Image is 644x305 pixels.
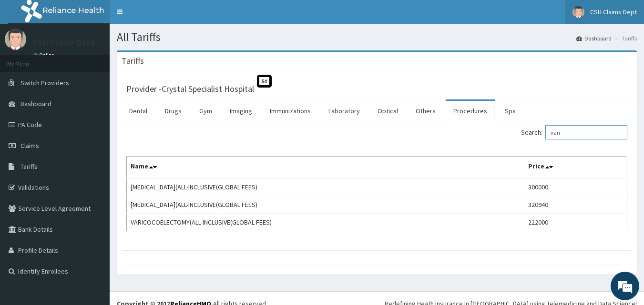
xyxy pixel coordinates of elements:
[5,204,182,237] textarea: Type your message and hit 'Enter'
[408,101,443,121] a: Others
[521,125,627,139] label: Search:
[572,6,584,18] img: User Image
[127,157,524,178] th: Name
[33,39,95,47] p: CSH Claims Dept
[126,85,254,93] h3: Provider - Crystal Specialist Hospital
[545,125,627,139] input: Search:
[192,101,220,121] a: Gym
[262,101,318,121] a: Immunizations
[157,101,189,121] a: Drugs
[20,99,51,108] span: Dashboard
[321,101,368,121] a: Laboratory
[122,57,144,65] h3: Tariffs
[524,214,627,231] td: 222000
[122,101,155,121] a: Dental
[117,31,637,43] h1: All Tariffs
[50,53,160,66] div: Chat with us now
[20,162,38,171] span: Tariffs
[33,52,56,59] a: Online
[222,101,260,121] a: Imaging
[524,157,627,178] th: Price
[20,79,69,87] span: Switch Providers
[370,101,406,121] a: Optical
[524,178,627,196] td: 300000
[497,101,523,121] a: Spa
[18,48,39,71] img: d_794563401_company_1708531726252_794563401
[446,101,495,121] a: Procedures
[127,178,524,196] td: [MEDICAL_DATA](ALL-INCLUSIVE(GLOBAL FEES)
[127,196,524,214] td: [MEDICAL_DATA](ALL-INCLUSIVE(GLOBAL FEES)
[5,29,26,50] img: User Image
[55,92,132,188] span: We're online!
[156,5,179,28] div: Minimize live chat window
[576,34,612,42] a: Dashboard
[613,34,637,42] li: Tariffs
[524,196,627,214] td: 320940
[257,75,272,88] span: St
[20,141,39,150] span: Claims
[127,214,524,231] td: VARICOCOELECTOMY(ALL-INCLUSIVE(GLOBAL FEES)
[590,8,637,16] span: CSH Claims Dept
